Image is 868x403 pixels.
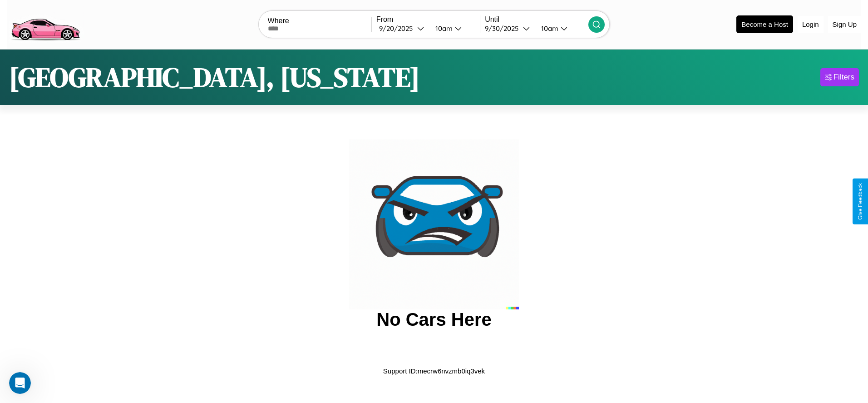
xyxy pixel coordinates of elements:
div: 9 / 30 / 2025 [485,24,523,33]
label: Where [268,17,371,25]
div: 10am [537,24,561,33]
h1: [GEOGRAPHIC_DATA], [US_STATE] [9,59,420,96]
button: 9/20/2025 [376,24,428,33]
label: Until [485,15,588,24]
div: Give Feedback [857,183,863,220]
img: logo [7,5,84,43]
button: Become a Host [736,15,793,33]
button: Sign Up [828,16,861,33]
iframe: Intercom live chat [9,372,31,394]
div: Filters [833,73,854,82]
label: From [376,15,480,24]
button: Filters [820,68,859,86]
button: Login [798,16,824,33]
h2: No Cars Here [376,309,491,330]
p: Support ID: mecrw6nvzmb0iq3vek [383,365,485,377]
button: 10am [534,24,588,33]
div: 10am [431,24,455,33]
div: 9 / 20 / 2025 [379,24,417,33]
button: 10am [428,24,480,33]
img: car [349,139,519,309]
